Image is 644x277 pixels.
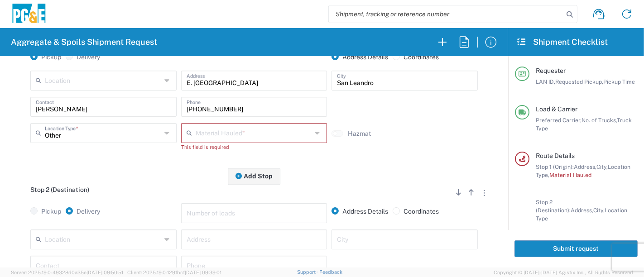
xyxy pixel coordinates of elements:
span: Pickup Time [603,78,635,85]
h2: Aggregate & Spoils Shipment Request [11,37,157,48]
span: Address, [571,207,593,214]
a: Support [297,269,320,275]
span: City, [596,163,608,170]
label: Coordinates [393,207,439,215]
span: Preferred Carrier, [536,117,582,124]
span: Address, [574,163,596,170]
label: Coordinates [393,53,439,61]
label: Address Details [332,53,388,61]
span: Route Details [536,152,575,159]
img: pge [11,4,47,25]
span: Copyright © [DATE]-[DATE] Agistix Inc., All Rights Reserved [494,268,633,277]
span: No. of Trucks, [582,117,617,124]
span: [DATE] 09:39:01 [185,270,221,275]
span: Load & Carrier [536,105,577,113]
span: Requested Pickup, [555,78,603,85]
span: Stop 2 (Destination) [30,186,89,193]
label: Address Details [332,207,388,215]
span: Material Hauled [549,172,591,178]
label: Hazmat [348,129,371,138]
span: Stop 2 (Destination): [536,199,571,214]
span: LAN ID, [536,78,555,85]
h2: Shipment Checklist [516,37,608,48]
div: This field is required [181,143,327,151]
input: Shipment, tracking or reference number [329,5,563,23]
span: Stop 1 (Origin): [536,163,574,170]
span: [DATE] 09:50:51 [87,270,123,275]
span: Server: 2025.19.0-49328d0a35e [11,270,123,275]
button: Submit request [514,240,638,257]
span: Client: 2025.19.0-129fbcf [127,270,221,275]
button: Add Stop [228,168,280,185]
span: Requester [536,67,566,74]
a: Feedback [319,269,342,275]
span: City, [593,207,605,214]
